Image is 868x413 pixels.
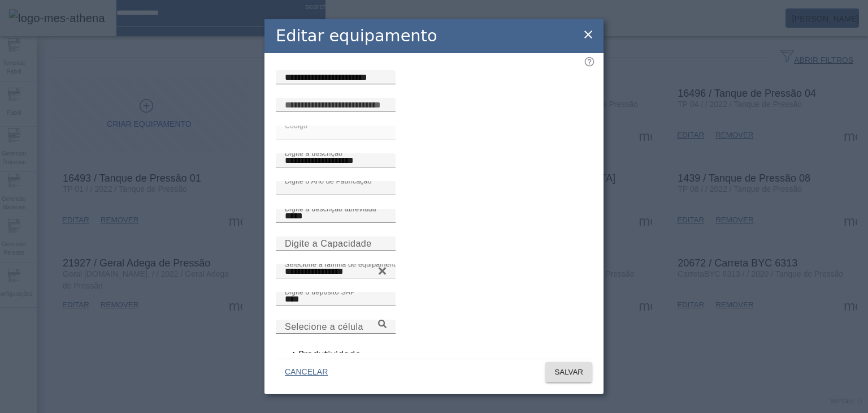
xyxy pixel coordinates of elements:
[554,367,583,378] span: SALVAR
[285,265,387,278] input: Number
[285,288,355,295] mat-label: Digite o depósito SAP
[276,362,337,382] button: CANCELAR
[285,149,342,157] mat-label: Digite a descrição
[285,367,328,378] span: CANCELAR
[285,239,372,248] mat-label: Digite a Capacidade
[285,260,400,268] mat-label: Selecione a família de equipamento
[285,322,363,332] mat-label: Selecione a célula
[285,122,307,129] mat-label: Código
[296,348,361,362] label: Produtividade
[545,362,592,382] button: SALVAR
[276,24,437,48] h2: Editar equipamento
[285,177,372,184] mat-label: Digite o Ano de Fabricação
[285,205,376,212] mat-label: Digite a descrição abreviada
[285,320,387,334] input: Number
